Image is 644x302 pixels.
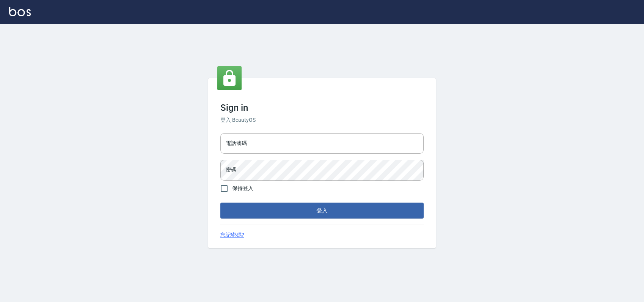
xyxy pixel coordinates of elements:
a: 忘記密碼? [220,231,244,239]
img: Logo [9,7,31,16]
span: 保持登入 [232,184,253,192]
h6: 登入 BeautyOS [220,116,424,124]
h3: Sign in [220,102,424,113]
button: 登入 [220,203,424,219]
